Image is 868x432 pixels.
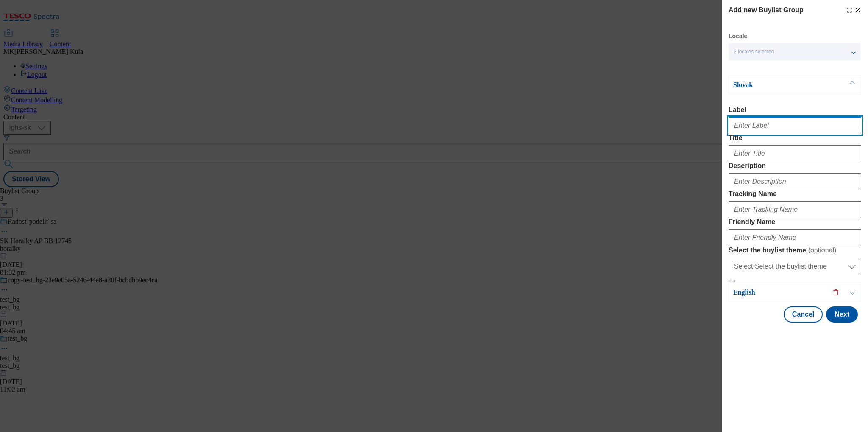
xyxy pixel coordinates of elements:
[826,306,858,323] button: Next
[734,49,774,55] span: 2 locales selected
[729,43,861,60] button: 2 locales selected
[729,106,861,114] label: Label
[729,34,747,39] label: Locale
[729,5,804,15] h4: Add new Buylist Group
[729,173,861,190] input: Enter Description
[729,190,861,198] label: Tracking Name
[729,117,861,134] input: Enter Label
[733,81,822,89] p: Slovak
[729,145,861,162] input: Enter Title
[729,218,861,226] label: Friendly Name
[733,288,822,297] p: English
[729,134,861,142] label: Title
[729,201,861,218] input: Enter Tracking Name
[729,229,861,246] input: Enter Friendly Name
[784,306,823,323] button: Cancel
[808,247,837,254] span: ( optional )
[729,246,861,255] label: Select the buylist theme
[729,162,861,170] label: Description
